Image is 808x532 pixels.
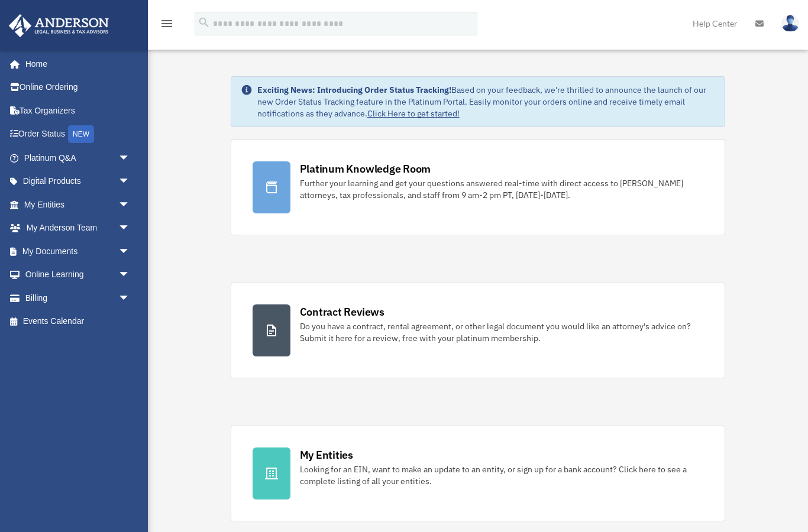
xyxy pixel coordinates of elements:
[300,304,384,319] div: Contract Reviews
[8,76,148,99] a: Online Ordering
[781,15,799,32] img: User Pic
[8,239,148,263] a: My Documentsarrow_drop_down
[118,286,142,310] span: arrow_drop_down
[231,426,726,521] a: My Entities Looking for an EIN, want to make an update to an entity, or sign up for a bank accoun...
[8,286,148,310] a: Billingarrow_drop_down
[118,146,142,170] span: arrow_drop_down
[8,170,148,193] a: Digital Productsarrow_drop_down
[8,52,142,76] a: Home
[118,216,142,241] span: arrow_drop_down
[8,216,148,240] a: My Anderson Teamarrow_drop_down
[257,84,716,119] div: Based on your feedback, we're thrilled to announce the launch of our new Order Status Tracking fe...
[68,125,94,143] div: NEW
[8,263,148,287] a: Online Learningarrow_drop_down
[300,320,704,344] div: Do you have a contract, rental agreement, or other legal document you would like an attorney's ad...
[231,140,726,235] a: Platinum Knowledge Room Further your learning and get your questions answered real-time with dire...
[8,310,148,333] a: Events Calendar
[231,283,726,378] a: Contract Reviews Do you have a contract, rental agreement, or other legal document you would like...
[118,239,142,264] span: arrow_drop_down
[8,146,148,170] a: Platinum Q&Aarrow_drop_down
[118,170,142,194] span: arrow_drop_down
[8,122,148,147] a: Order StatusNEW
[300,447,353,462] div: My Entities
[300,463,704,487] div: Looking for an EIN, want to make an update to an entity, or sign up for a bank account? Click her...
[198,16,211,29] i: search
[160,17,174,31] i: menu
[300,177,704,201] div: Further your learning and get your questions answered real-time with direct access to [PERSON_NAM...
[118,193,142,217] span: arrow_drop_down
[8,99,148,122] a: Tax Organizers
[367,108,460,119] a: Click Here to get started!
[8,193,148,216] a: My Entitiesarrow_drop_down
[5,14,112,37] img: Anderson Advisors Platinum Portal
[160,21,174,31] a: menu
[118,263,142,287] span: arrow_drop_down
[257,85,451,95] strong: Exciting News: Introducing Order Status Tracking!
[300,161,431,176] div: Platinum Knowledge Room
